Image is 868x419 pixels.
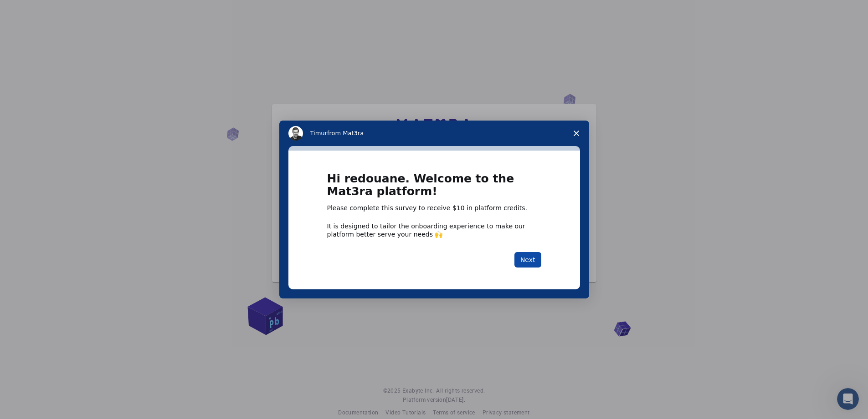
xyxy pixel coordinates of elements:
span: Assistance [15,6,59,15]
span: Timur [310,130,327,136]
h1: Hi redouane. Welcome to the Mat3ra platform! [327,172,541,204]
span: from Mat3ra [327,130,364,136]
span: Close survey [564,121,589,146]
div: Please complete this survey to receive $10 in platform credits. [327,204,541,213]
img: Profile image for Timur [288,126,303,141]
div: It is designed to tailor the onboarding experience to make our platform better serve your needs 🙌 [327,222,541,238]
button: Next [514,252,541,268]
